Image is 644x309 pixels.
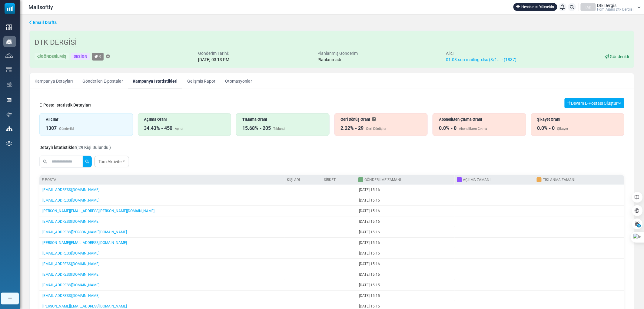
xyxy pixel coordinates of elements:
span: Mailsoftly [28,3,53,11]
td: [DATE] 15:16 [356,185,455,195]
a: Kampanya Detayları [30,73,78,88]
div: Açılma Oranı [144,117,225,122]
div: Gönderildi [59,127,75,132]
div: Abonelikten Çıkma Oranı [439,117,520,122]
img: workflow.svg [6,81,13,88]
div: Tıklandı [273,127,285,132]
a: Tıklanma Zamanı [543,178,575,182]
div: Şikayet Oranı [537,117,618,122]
div: FAD [581,3,596,11]
td: [DATE] 15:16 [356,238,455,248]
a: E-posta [42,178,56,182]
div: Planlanmış Gönderim [317,50,358,57]
img: dashboard-icon.svg [6,25,12,30]
a: [EMAIL_ADDRESS][DOMAIN_NAME] [42,219,99,224]
div: 0.0% - 0 [439,125,456,132]
div: [DATE] 03:13 PM [198,57,229,63]
span: ( 29 Kişi Bulundu ) [76,145,111,150]
img: campaigns-icon-active.png [6,39,12,44]
a: Gönderilen E-postalar [78,73,128,88]
img: mailsoftly_icon_blue_white.svg [5,3,15,14]
td: [DATE] 15:16 [356,259,455,269]
span: DTK DERGİSİ [35,38,77,47]
a: Gönderilme Zamanı [364,178,401,182]
span: Dtk Dergi̇si̇ [597,3,618,8]
a: Tüm Aktivite [95,156,129,167]
span: 0 [99,54,101,58]
a: Şirket [324,178,336,182]
div: Geri Dönüşler [366,127,387,132]
img: email-templates-icon.svg [6,67,12,72]
a: [PERSON_NAME][EMAIL_ADDRESS][PERSON_NAME][DOMAIN_NAME] [42,209,154,213]
div: Gönderilmiş [35,53,69,61]
span: Fom Ajans Dtk Dergi̇si̇ [597,8,634,11]
a: FAD Dtk Dergi̇si̇ Fom Ajans Dtk Dergi̇si̇ [581,3,641,11]
a: [PERSON_NAME][EMAIL_ADDRESS][DOMAIN_NAME] [42,304,127,308]
a: 0 [92,53,104,60]
div: 34.43% - 450 [144,125,173,132]
td: [DATE] 15:16 [356,206,455,216]
div: Şikayet [557,127,569,132]
a: Gelişmiş Rapor [182,73,220,88]
div: E-Posta İstatistik Detayları [39,102,91,108]
a: Kişi Adı [287,178,300,182]
a: Kampanya İstatistikleri [128,73,182,88]
div: Alıcı [446,50,517,57]
a: Hesabınızı Yükseltin [513,3,557,11]
a: [EMAIL_ADDRESS][DOMAIN_NAME] [42,262,99,266]
div: Gönderim Tarihi: [198,50,229,57]
img: landing_pages.svg [6,97,12,103]
div: Design [71,53,90,61]
a: [EMAIL_ADDRESS][DOMAIN_NAME] [42,198,99,202]
td: [DATE] 15:15 [356,291,455,301]
td: [DATE] 15:16 [356,227,455,238]
a: Etiket Ekle [106,55,110,59]
img: settings-icon.svg [6,141,12,146]
div: 2.22% - 29 [341,125,364,132]
td: [DATE] 15:16 [356,195,455,206]
div: Açıldı [175,127,184,132]
i: Bir e-posta alıcısına ulaşamadığında geri döner. Bu, dolu bir gelen kutusu nedeniyle geçici olara... [372,117,376,121]
span: translation missing: tr.ms_sidebar.email_drafts [33,20,57,25]
div: Abonelikten Çıkma [459,127,487,132]
a: Açılma Zamanı [463,178,491,182]
div: 15.68% - 205 [242,125,271,132]
a: Email Drafts [29,19,57,26]
a: [EMAIL_ADDRESS][DOMAIN_NAME] [42,272,99,277]
td: [DATE] 15:16 [356,248,455,259]
div: Detaylı İstatistikler [39,144,111,151]
a: [PERSON_NAME][EMAIL_ADDRESS][DOMAIN_NAME] [42,241,127,245]
a: Otomasyonlar [220,73,257,88]
a: 01.08.son mailing.xlsx (8/1... - (1837) [446,57,517,62]
span: Planlanmadı [317,57,341,62]
a: [EMAIL_ADDRESS][PERSON_NAME][DOMAIN_NAME] [42,230,127,234]
button: Devam E-Postası Oluştur [565,98,624,108]
a: [EMAIL_ADDRESS][DOMAIN_NAME] [42,283,99,287]
div: Alıcılar [46,117,127,122]
div: Tıklama Oranı [242,117,323,122]
td: [DATE] 15:15 [356,269,455,280]
img: support-icon.svg [6,112,12,117]
a: [EMAIL_ADDRESS][DOMAIN_NAME] [42,294,99,298]
div: 0.0% - 0 [537,125,555,132]
div: 1307 [46,125,57,132]
a: [EMAIL_ADDRESS][DOMAIN_NAME] [42,251,99,255]
td: [DATE] 15:15 [356,280,455,291]
td: [DATE] 15:16 [356,216,455,227]
img: contacts-icon.svg [5,53,13,58]
span: Gönderildi [610,54,629,59]
div: Geri Dönüş Oranı [341,117,422,122]
a: [EMAIL_ADDRESS][DOMAIN_NAME] [42,188,99,192]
